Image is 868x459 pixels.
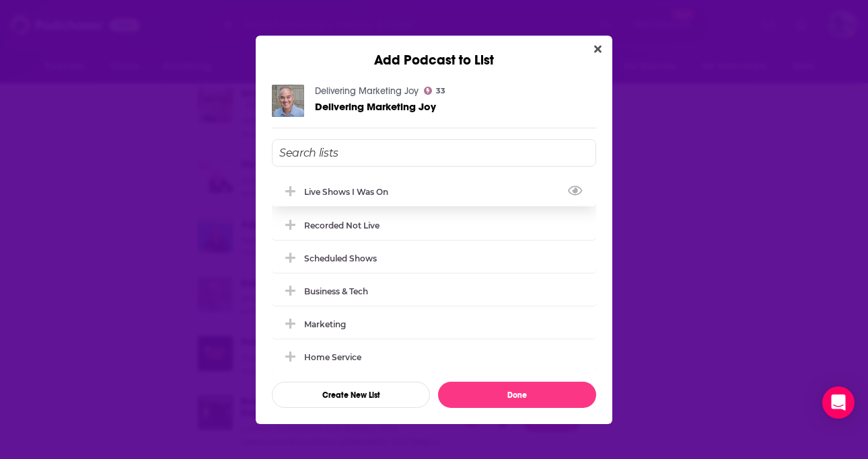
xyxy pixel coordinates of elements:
[589,41,607,58] button: Close
[272,243,596,273] div: Scheduled Shows
[272,210,596,240] div: Recorded Not Live
[272,382,430,408] button: Create New List
[822,386,855,419] div: Open Intercom Messenger
[304,220,379,231] div: Recorded Not Live
[315,100,436,113] span: Delivering Marketing Joy
[304,319,346,329] div: Marketing
[272,309,596,339] div: Marketing
[272,85,304,117] img: Delivering Marketing Joy
[315,101,436,112] a: Delivering Marketing Joy
[436,88,445,94] span: 33
[304,352,361,362] div: Home Service
[315,85,419,97] a: Delivering Marketing Joy
[272,139,596,408] div: Add Podcast To List
[272,177,596,206] div: Live Shows I Was On
[424,87,445,95] a: 33
[304,253,377,263] div: Scheduled Shows
[272,276,596,306] div: Business & Tech
[256,36,612,69] div: Add Podcast to List
[438,382,596,408] button: Done
[304,286,368,296] div: Business & Tech
[304,187,396,197] div: Live Shows I Was On
[272,139,596,167] input: Search lists
[272,342,596,372] div: Home Service
[388,194,396,196] button: View Link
